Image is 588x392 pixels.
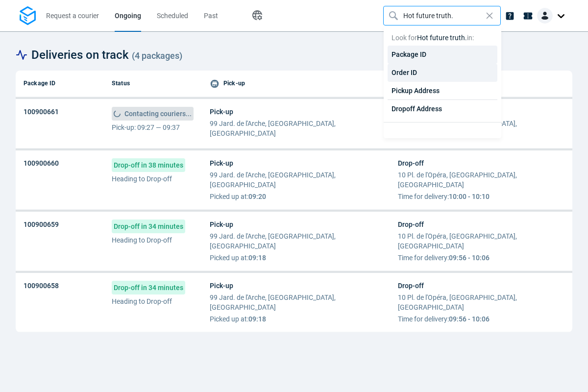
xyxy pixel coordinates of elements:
[157,12,188,20] span: Scheduled
[204,12,218,20] span: Past
[248,315,266,323] span: 09:18
[388,64,497,82] div: Order ID
[210,281,382,291] span: Pick-up
[210,78,382,89] div: Pick-up
[112,174,185,184] p: Heading to Drop-off
[112,235,185,245] p: Heading to Drop-off
[112,281,185,294] span: Drop-off in 34 minutes
[210,192,382,201] span: :
[112,296,185,306] p: Heading to Drop-off
[210,253,382,263] span: :
[210,315,247,323] span: Picked up at
[24,107,59,117] span: 100900661
[398,192,564,201] span: :
[210,254,247,262] span: Picked up at
[210,231,382,251] span: 99 Jard. de l'Arche, [GEOGRAPHIC_DATA], [GEOGRAPHIC_DATA]
[537,8,553,24] img: Client
[449,315,490,323] span: 09:56 - 10:06
[24,281,59,291] span: 100900658
[398,231,564,251] span: 10 Pl. de l'Opéra, [GEOGRAPHIC_DATA], [GEOGRAPHIC_DATA]
[24,220,59,229] span: 100900659
[449,254,490,262] span: 09:56 - 10:06
[210,158,382,168] span: Pick-up
[46,12,99,20] span: Request a courier
[388,82,497,100] div: Pickup Address
[16,71,104,97] th: Package ID
[210,220,382,229] span: Pick-up
[398,293,564,312] span: 10 Pl. de l'Opéra, [GEOGRAPHIC_DATA], [GEOGRAPHIC_DATA]
[210,119,382,138] span: 99 Jard. de l'Arche, [GEOGRAPHIC_DATA], [GEOGRAPHIC_DATA]
[398,315,447,323] span: Time for delivery
[398,220,564,229] span: Drop-off
[449,193,490,200] span: 10:00 - 10:10
[398,314,564,324] span: :
[132,50,182,61] span: ( 4 packages )
[248,193,266,200] span: 09:20
[398,253,564,263] span: :
[398,254,447,262] span: Time for delivery
[210,107,382,117] span: Pick-up
[112,158,185,172] span: Drop-off in 38 minutes
[398,193,447,200] span: Time for delivery
[20,6,36,25] img: Logo
[31,47,182,63] span: Deliveries on track
[392,127,493,134] span: Your data history is limited to 90 days.
[398,281,564,291] span: Drop-off
[24,158,59,168] span: 100900660
[112,220,185,233] span: Drop-off in 34 minutes
[398,158,564,168] span: Drop-off
[403,6,483,25] input: Find your Package
[417,34,467,42] span: Hot future truth.
[388,46,497,64] div: Package ID
[398,170,564,190] span: 10 Pl. de l'Opéra, [GEOGRAPHIC_DATA], [GEOGRAPHIC_DATA]
[210,170,382,190] span: 99 Jard. de l'Arche, [GEOGRAPHIC_DATA], [GEOGRAPHIC_DATA]
[388,100,497,118] div: Dropoff Address
[210,293,382,312] span: 99 Jard. de l'Arche, [GEOGRAPHIC_DATA], [GEOGRAPHIC_DATA]
[248,254,266,262] span: 09:18
[114,109,192,119] div: Contacting couriers...
[104,71,202,97] th: Status
[210,314,382,324] span: :
[210,193,247,200] span: Picked up at
[384,26,501,42] div: Look for in:
[115,12,141,20] span: Ongoing
[112,122,194,132] p: Pick-up: 09:27 — 09:37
